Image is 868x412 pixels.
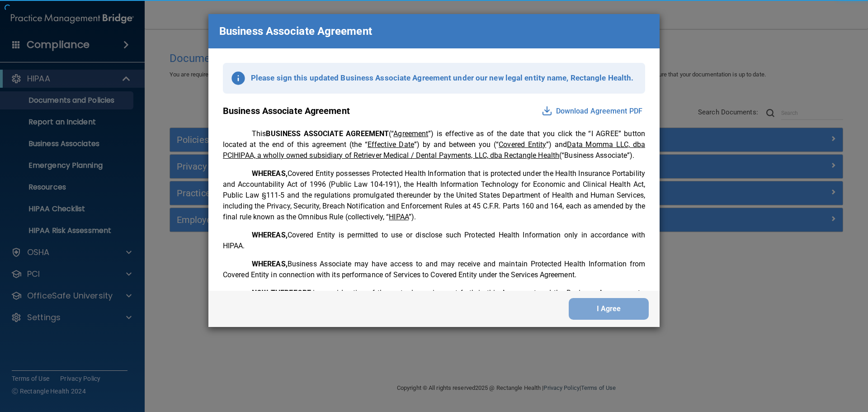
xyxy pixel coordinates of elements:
[223,259,645,280] p: Business Associate may have access to and may receive and maintain Protected Health Information f...
[252,289,313,297] span: NOW THEREFORE,
[539,104,645,118] button: Download Agreement PDF
[223,168,645,223] p: Covered Entity possesses Protected Health Information that is protected under the Health Insuranc...
[252,169,288,178] span: WHEREAS,
[252,260,288,268] span: WHEREAS,
[569,298,649,320] button: I Agree
[266,129,389,138] span: BUSINESS ASSOCIATE AGREEMENT
[219,21,372,41] p: Business Associate Agreement
[223,288,645,320] p: in consideration of the mutual promises set forth in this Agreement and the Business Arrangements...
[499,140,546,149] u: Covered Entity
[223,230,645,251] p: Covered Entity is permitted to use or disclose such Protected Health Information only in accordan...
[251,71,633,85] p: Please sign this updated Business Associate Agreement under our new legal entity name, Rectangle ...
[252,231,288,239] span: WHEREAS,
[389,213,409,221] u: HIPAA
[393,129,428,138] u: Agreement
[223,128,645,161] p: This (“ ”) is effective as of the date that you click the “I AGREE” button located at the end of ...
[223,140,645,160] u: Data Momma LLC, dba PCIHIPAA, a wholly owned subsidiary of Retriever Medical / Dental Payments, L...
[368,140,414,149] u: Effective Date
[223,103,350,119] p: Business Associate Agreement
